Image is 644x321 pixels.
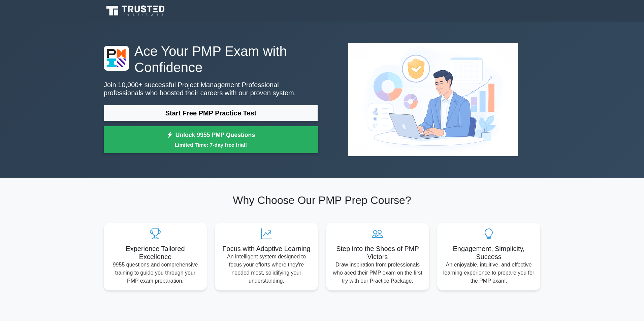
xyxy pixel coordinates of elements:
[443,245,535,261] h5: Engagement, Simplicity, Success
[443,261,535,285] p: An enjoyable, intuitive, and effective learning experience to prepare you for the PMP exam.
[112,141,310,149] small: Limited Time: 7-day free trial!
[331,245,424,261] h5: Step into the Shoes of PMP Victors
[104,43,318,75] h1: Ace Your PMP Exam with Confidence
[104,126,318,153] a: Unlock 9955 PMP QuestionsLimited Time: 7-day free trial!
[220,245,313,253] h5: Focus with Adaptive Learning
[343,38,523,162] img: Project Management Professional Preview
[104,81,318,97] p: Join 10,000+ successful Project Management Professional professionals who boosted their careers w...
[109,261,201,285] p: 9955 questions and comprehensive training to guide you through your PMP exam preparation.
[104,105,318,121] a: Start Free PMP Practice Test
[104,194,540,207] h2: Why Choose Our PMP Prep Course?
[331,261,424,285] p: Draw inspiration from professionals who aced their PMP exam on the first try with our Practice Pa...
[109,245,201,261] h5: Experience Tailored Excellence
[220,253,313,285] p: An intelligent system designed to focus your efforts where they're needed most, solidifying your ...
